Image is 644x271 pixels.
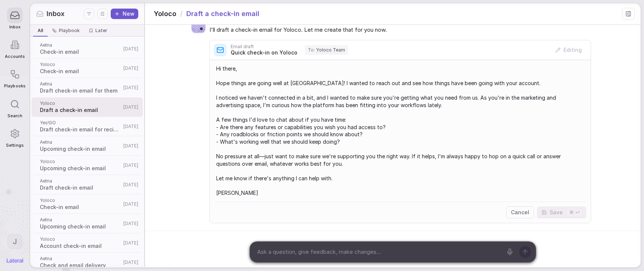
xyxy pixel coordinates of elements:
[123,182,138,188] span: [DATE]
[40,184,121,191] span: Draft check-in email
[123,104,138,110] span: [DATE]
[40,106,121,114] span: Draft a check-in email
[40,242,121,250] span: Account check-in email
[40,165,121,172] span: Upcoming check-in email
[9,25,20,29] span: Inbox
[40,217,121,223] span: Aetna
[40,62,121,68] span: Yoloco
[40,100,121,106] span: Yoloco
[38,28,43,34] span: All
[231,44,297,49] span: Email draft
[537,206,586,218] button: Save ⌘ ↵
[123,143,138,149] span: [DATE]
[32,156,143,175] a: YolocoUpcoming check-in email[DATE]
[40,256,121,262] span: Aetna
[84,9,94,19] button: Filters
[4,4,25,33] a: Inbox
[111,9,138,19] button: New thread
[32,194,143,214] a: YolocoCheck-in email[DATE]
[154,9,176,19] span: Yoloco
[123,65,138,71] span: [DATE]
[7,258,23,263] img: Lateral
[32,233,143,253] a: YolocoAccount check-in email[DATE]
[40,81,121,87] span: Aetna
[123,240,138,246] span: [DATE]
[7,113,22,118] span: Search
[4,63,25,92] a: Playbooks
[32,214,143,233] a: AetnaUpcoming check-in email[DATE]
[40,139,121,145] span: Aetna
[32,39,143,59] a: AetnaCheck-in email[DATE]
[32,136,143,156] a: AetnaUpcoming check-in email[DATE]
[32,59,143,78] a: YolocoCheck-in email[DATE]
[308,47,315,53] span: To :
[192,19,205,33] img: Agent avatar
[95,28,107,34] span: Later
[210,60,590,201] textarea: Hi there, Hope things are going well at [GEOGRAPHIC_DATA]! I wanted to reach out and see how thin...
[209,26,591,34] span: I'll draft a check-in email for Yoloco. Let me create that for you now.
[506,206,534,218] button: Cancel
[6,143,23,148] span: Settings
[40,126,121,133] span: Draft check-in email for recipient
[40,223,121,230] span: Upcoming check-in email
[40,262,121,269] span: Check and email delivery
[123,124,138,130] span: [DATE]
[40,87,121,94] span: Draft check-in email for them
[40,236,121,242] span: Yoloco
[551,44,586,56] button: Editing
[40,203,121,211] span: Check-in email
[569,209,580,215] span: ⌘ ↵
[32,78,143,97] a: AetnaDraft check-in email for them[DATE]
[32,97,143,117] a: YolocoDraft a check-in email[DATE]
[40,42,121,48] span: Aetna
[32,175,143,194] a: AetnaDraft check-in email[DATE]
[47,9,64,19] span: Inbox
[316,47,345,53] span: Yoloco Team
[40,120,121,126] span: Yes!GO
[123,259,138,265] span: [DATE]
[40,48,121,56] span: Check-in email
[4,33,25,63] a: Accounts
[4,122,25,152] a: Settings
[231,50,297,56] span: Quick check-in on Yoloco
[40,68,121,75] span: Check-in email
[40,178,121,184] span: Aetna
[40,145,121,153] span: Upcoming check-in email
[97,9,108,19] button: Display settings
[4,84,25,88] span: Playbooks
[13,237,17,246] span: J
[123,201,138,207] span: [DATE]
[186,9,259,19] span: Draft a check-in email
[59,28,80,34] span: Playbook
[123,46,138,52] span: [DATE]
[123,162,138,168] span: [DATE]
[40,197,121,203] span: Yoloco
[180,9,183,19] span: /
[123,85,138,91] span: [DATE]
[123,221,138,227] span: [DATE]
[40,159,121,165] span: Yoloco
[32,117,143,136] a: Yes!GODraft check-in email for recipient[DATE]
[5,54,25,59] span: Accounts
